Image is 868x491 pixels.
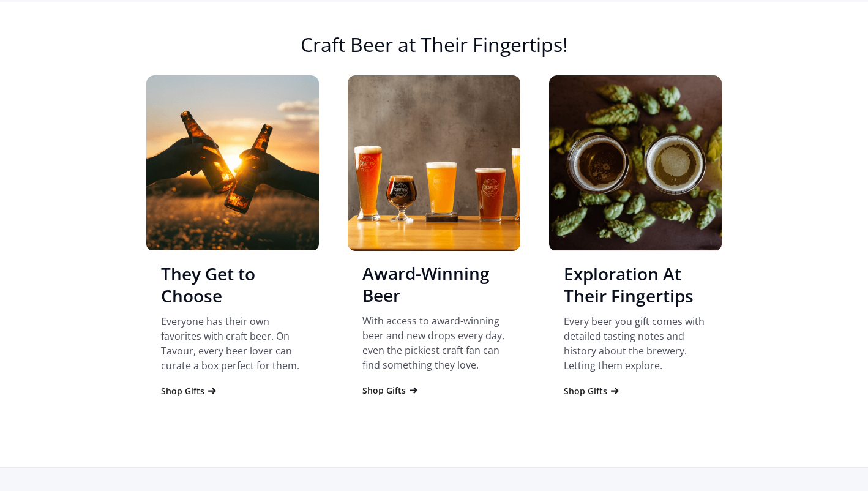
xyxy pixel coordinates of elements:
p: With access to award-winning beer and new drops every day, even the pickiest craft fan can find s... [362,313,506,372]
div: Shop Gifts [362,384,406,397]
a: Shop Gifts [362,384,419,397]
h3: Award-Winning Beer [362,262,506,306]
h3: Exploration At Their Fingertips [564,263,707,307]
p: Everyone has their own favorites with craft beer. On Tavour, every beer lover can curate a box pe... [161,314,304,373]
div: Shop Gifts [161,385,204,397]
a: Shop Gifts [564,385,621,397]
div: 3 of 4 [549,75,722,410]
h2: Craft Beer at Their Fingertips! [146,32,722,69]
a: Shop Gifts [161,385,218,397]
div: carousel [146,75,722,449]
p: Every beer you gift comes with detailed tasting notes and history about the brewery. Letting them... [564,314,707,373]
h3: They Get to Choose [161,263,304,307]
div: 1 of 4 [146,75,319,410]
div: 2 of 4 [348,75,520,409]
div: Shop Gifts [564,385,607,397]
